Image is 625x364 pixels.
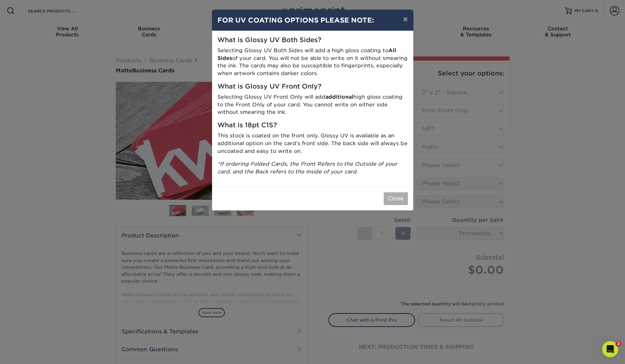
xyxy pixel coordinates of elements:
h5: What is Glossy UV Front Only? [217,83,408,91]
iframe: Intercom live chat [602,341,618,357]
h4: FOR UV COATING OPTIONS PLEASE NOTE: [217,15,408,25]
strong: additional [325,94,353,100]
button: × [397,10,413,29]
strong: All Sides [217,47,396,61]
i: *If ordering Folded Cards, the Front Refers to the Outside of your card, and the Back refers to t... [217,161,397,175]
p: Selecting Glossy UV Front Only will add high gloss coating to the Front Only of your card. You ca... [217,93,408,116]
p: Selecting Glossy UV Both Sides will add a high gloss coating to of your card. You will not be abl... [217,47,408,77]
span: 2 [616,341,621,346]
button: Close [384,192,408,205]
h5: What is Glossy UV Both Sides? [217,36,408,44]
p: This stock is coated on the front only. Glossy UV is available as an additional option on the car... [217,132,408,155]
h5: What is 18pt C1S? [217,122,408,129]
